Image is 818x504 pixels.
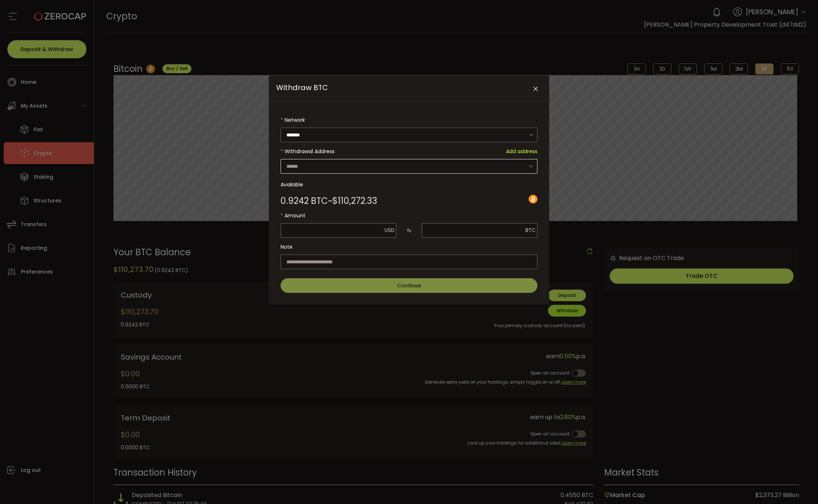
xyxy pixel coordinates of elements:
[281,240,537,254] label: Note
[276,82,328,93] span: Withdraw BTC
[397,282,421,289] span: Continue
[281,197,328,205] span: 0.9242 BTC
[385,226,394,234] span: USD
[281,113,537,127] label: Network
[525,226,536,234] span: BTC
[332,197,377,205] span: $110,272.33
[281,208,537,223] label: Amount
[269,75,549,305] div: Withdraw BTC
[281,278,537,293] button: Continue
[285,148,335,155] span: Withdrawal Address
[529,83,542,96] button: Close
[506,144,537,159] span: Add address
[281,197,377,205] div: ~
[655,211,818,504] iframe: Chat Widget
[281,177,537,192] label: Available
